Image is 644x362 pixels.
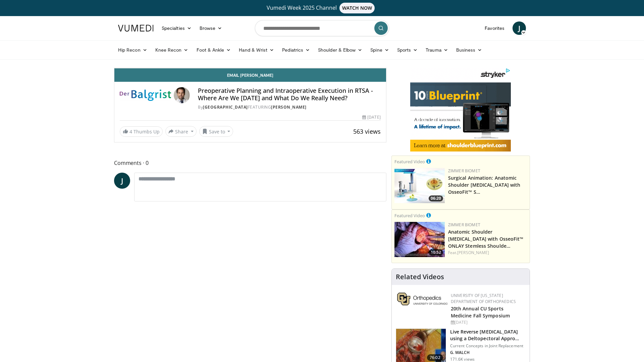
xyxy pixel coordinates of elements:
h4: Preoperative Planning and Intraoperative Execution in RTSA - Where Are We [DATE] and What Do We R... [198,87,380,102]
a: [GEOGRAPHIC_DATA] [203,104,248,110]
img: 68921608-6324-4888-87da-a4d0ad613160.150x105_q85_crop-smart_upscale.jpg [394,222,445,257]
small: Featured Video [394,159,425,165]
p: 171.6K views [450,357,475,362]
a: J [114,173,130,189]
h3: Live Reverse [MEDICAL_DATA] using a Deltopectoral Appro… [450,328,526,342]
a: Vumedi Week 2025 ChannelWATCH NOW [119,3,525,13]
span: 76:02 [427,354,443,361]
span: Comments 0 [114,159,386,167]
a: Favorites [481,21,508,35]
a: Trauma [422,43,452,57]
a: Pediatrics [278,43,314,57]
video-js: Video Player [114,68,386,68]
img: Balgrist University Hospital [120,87,171,103]
a: 4 Thumbs Up [120,126,163,137]
a: Anatomic Shoulder [MEDICAL_DATA] with OsseoFit™ ONLAY Stemless Shoulde… [448,229,524,249]
small: Featured Video [394,213,425,219]
p: G. WALCH [450,350,526,355]
h4: Related Videos [396,273,444,281]
span: 4 [129,128,132,135]
span: 10:52 [429,249,443,255]
button: Save to [199,126,233,137]
a: J [513,21,526,35]
a: Surgical Animation: Anatomic Shoulder [MEDICAL_DATA] with OsseoFit™ S… [448,175,521,195]
a: 10:52 [394,222,445,257]
input: Search topics, interventions [255,20,389,36]
span: 563 views [353,127,381,135]
a: Sports [393,43,422,57]
span: WATCH NOW [339,3,375,13]
a: 06:20 [394,168,445,203]
a: Hand & Wrist [235,43,278,57]
a: Specialties [158,21,196,35]
button: Share [165,126,197,137]
a: Shoulder & Elbow [314,43,366,57]
a: Zimmer Biomet [448,168,480,174]
a: Hip Recon [114,43,151,57]
img: VuMedi Logo [118,25,154,32]
a: 20th Annual CU Sports Medicine Fall Symposium [451,305,510,319]
a: University of [US_STATE] Department of Orthopaedics [451,293,516,304]
div: [DATE] [451,319,524,325]
span: 06:20 [429,195,443,201]
a: Spine [366,43,393,57]
a: Business [452,43,486,57]
a: [PERSON_NAME] [457,250,489,255]
div: [DATE] [362,114,380,120]
a: Email [PERSON_NAME] [114,68,386,82]
img: Avatar [174,87,190,103]
a: Browse [196,21,226,35]
div: Feat. [448,250,527,256]
a: Zimmer Biomet [448,222,480,228]
iframe: Advertisement [410,68,511,152]
p: Current Concepts in Joint Replacement [450,343,526,349]
div: By FEATURING [198,104,380,110]
img: 84e7f812-2061-4fff-86f6-cdff29f66ef4.150x105_q85_crop-smart_upscale.jpg [394,168,445,203]
img: 355603a8-37da-49b6-856f-e00d7e9307d3.png.150x105_q85_autocrop_double_scale_upscale_version-0.2.png [397,293,447,305]
a: [PERSON_NAME] [271,104,307,110]
a: Knee Recon [151,43,193,57]
a: Foot & Ankle [193,43,235,57]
